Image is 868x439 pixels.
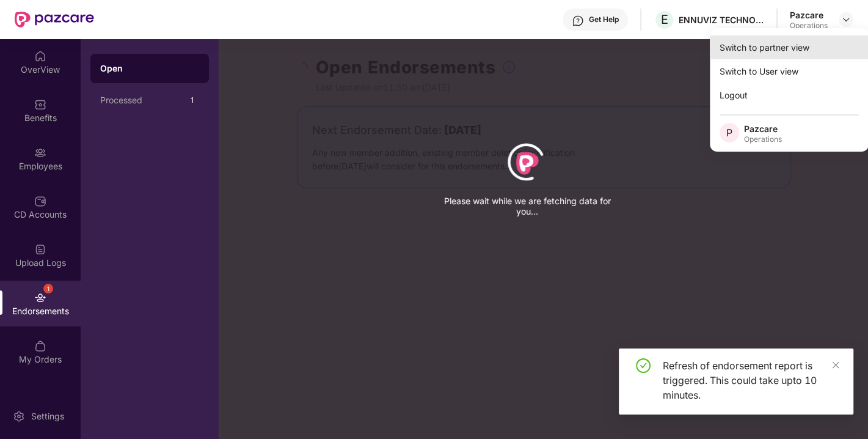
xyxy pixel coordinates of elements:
[572,15,584,27] img: svg+xml;base64,PHN2ZyBpZD0iSGVscC0zMngzMiIgeG1sbnM9Imh0dHA6Ly93d3cudzMub3JnLzIwMDAvc3ZnIiB3aWR0aD...
[34,50,46,62] img: svg+xml;base64,PHN2ZyBpZD0iSG9tZSIgeG1sbnM9Imh0dHA6Ly93d3cudzMub3JnLzIwMDAvc3ZnIiB3aWR0aD0iMjAiIG...
[15,12,94,28] img: New Pazcare Logo
[744,123,782,135] div: Pazcare
[636,358,651,373] span: check-circle
[34,147,46,159] img: svg+xml;base64,PHN2ZyBpZD0iRW1wbG95ZWVzIiB4bWxucz0iaHR0cDovL3d3dy53My5vcmcvMjAwMC9zdmciIHdpZHRoPS...
[790,21,828,31] div: Operations
[503,138,552,187] div: animation
[726,125,732,140] span: P
[27,410,68,422] div: Settings
[34,340,46,352] img: svg+xml;base64,PHN2ZyBpZD0iTXlfT3JkZXJzIiBkYXRhLW5hbWU9Ik15IE9yZGVycyIgeG1sbnM9Imh0dHA6Ly93d3cudz...
[436,196,619,216] p: Please wait while we are fetching data for you...
[34,292,46,304] img: svg+xml;base64,PHN2ZyBpZD0iRW5kb3JzZW1lbnRzIiB4bWxucz0iaHR0cDovL3d3dy53My5vcmcvMjAwMC9zdmciIHdpZH...
[43,284,53,293] div: 1
[34,195,46,207] img: svg+xml;base64,PHN2ZyBpZD0iQ0RfQWNjb3VudHMiIGRhdGEtbmFtZT0iQ0QgQWNjb3VudHMiIHhtbG5zPSJodHRwOi8vd3...
[841,15,851,24] img: svg+xml;base64,PHN2ZyBpZD0iRHJvcGRvd24tMzJ4MzIiIHhtbG5zPSJodHRwOi8vd3d3LnczLm9yZy8yMDAwL3N2ZyIgd2...
[661,12,668,27] span: E
[663,358,839,402] div: Refresh of endorsement report is triggered. This could take upto 10 minutes.
[831,361,840,369] span: close
[589,15,619,24] div: Get Help
[100,62,199,75] div: Open
[34,243,46,256] img: svg+xml;base64,PHN2ZyBpZD0iVXBsb2FkX0xvZ3MiIGRhdGEtbmFtZT0iVXBsb2FkIExvZ3MiIHhtbG5zPSJodHRwOi8vd3...
[744,135,782,144] div: Operations
[790,9,828,21] div: Pazcare
[34,98,46,111] img: svg+xml;base64,PHN2ZyBpZD0iQmVuZWZpdHMiIHhtbG5zPSJodHRwOi8vd3d3LnczLm9yZy8yMDAwL3N2ZyIgd2lkdGg9Ij...
[13,410,25,422] img: svg+xml;base64,PHN2ZyBpZD0iU2V0dGluZy0yMHgyMCIgeG1sbnM9Imh0dHA6Ly93d3cudzMub3JnLzIwMDAvc3ZnIiB3aW...
[184,93,199,108] div: 1
[100,95,184,105] div: Processed
[679,14,764,26] div: ENNUVIZ TECHNOLOGY LABS PRIVATE LIMITED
